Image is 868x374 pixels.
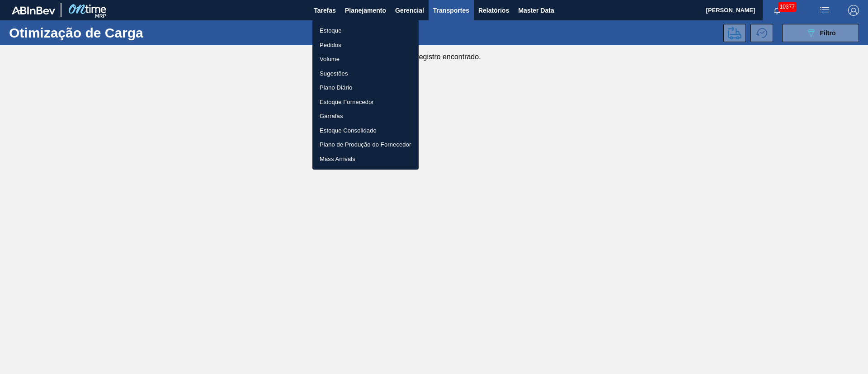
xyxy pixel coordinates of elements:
a: Sugestões [312,66,419,81]
a: Plano Diário [312,80,419,95]
a: Pedidos [312,38,419,52]
a: Estoque Fornecedor [312,95,419,109]
a: Volume [312,52,419,66]
a: Estoque [312,24,419,38]
a: Garrafas [312,109,419,123]
a: Mass Arrivals [312,152,419,166]
a: Estoque Consolidado [312,123,419,138]
a: Plano de Produção do Fornecedor [312,137,419,152]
